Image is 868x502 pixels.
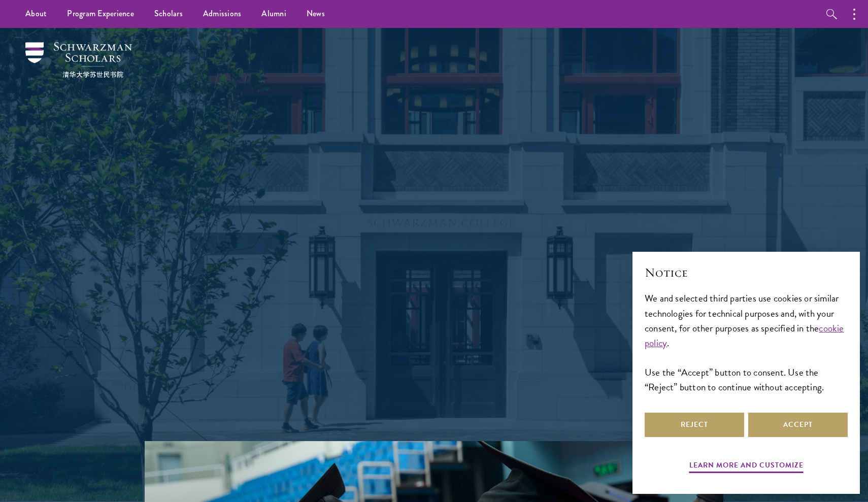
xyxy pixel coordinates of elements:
a: cookie policy [645,321,844,350]
button: Reject [645,413,744,437]
button: Accept [748,413,848,437]
h2: Notice [645,264,848,281]
button: Learn more and customize [689,459,804,475]
img: Schwarzman Scholars [25,42,132,78]
div: We and selected third parties use cookies or similar technologies for technical purposes and, wit... [645,291,848,394]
